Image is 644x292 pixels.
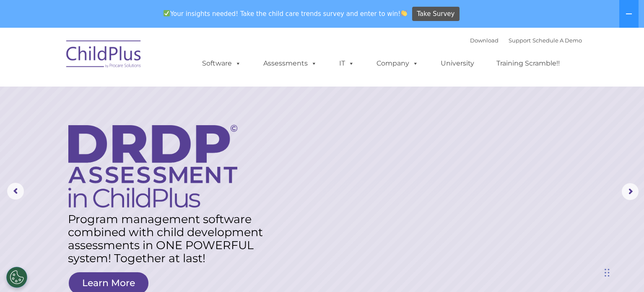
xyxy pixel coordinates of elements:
span: Last name [117,55,142,62]
a: University [432,55,483,72]
span: Take Survey [417,7,454,21]
img: 👏 [401,10,407,16]
div: Drag [605,260,610,285]
font: | [470,37,582,44]
img: ChildPlus by Procare Solutions [62,34,146,76]
button: Cookies Settings [6,267,27,288]
a: Download [470,37,499,44]
a: Assessments [255,55,325,72]
span: Phone number [117,90,152,96]
a: Support [509,37,531,44]
img: ✅ [164,10,170,16]
a: Training Scramble!! [488,55,568,72]
span: Your insights needed! Take the child care trends survey and enter to win! [160,5,411,22]
a: Take Survey [412,7,460,21]
a: IT [331,55,363,72]
iframe: Chat Widget [507,201,644,292]
a: Software [194,55,249,72]
a: Schedule A Demo [532,37,582,44]
a: Company [368,55,427,72]
rs-layer: Program management software combined with child development assessments in ONE POWERFUL system! T... [68,213,274,265]
img: DRDP Assessment in ChildPlus [68,125,237,208]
